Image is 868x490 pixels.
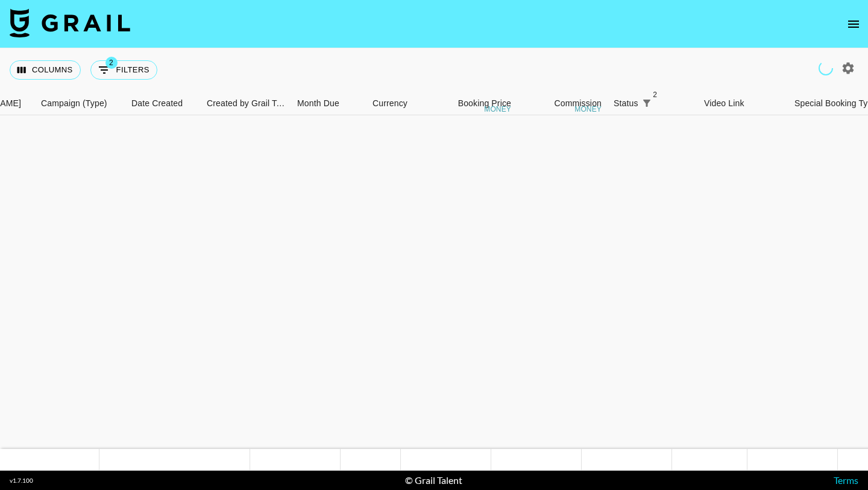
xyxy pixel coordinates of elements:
[105,57,118,69] span: 2
[704,92,744,115] div: Video Link
[90,60,157,80] button: Show filters
[458,92,511,115] div: Booking Price
[131,92,183,115] div: Date Created
[41,92,107,115] div: Campaign (Type)
[638,95,655,112] button: Show filters
[841,12,866,36] button: open drawer
[291,92,366,115] div: Month Due
[698,92,788,115] div: Video Link
[819,61,833,75] span: Refreshing clients, campaigns...
[574,106,602,113] div: money
[405,474,462,486] div: © Grail Talent
[10,477,33,485] div: v 1.7.100
[207,92,289,115] div: Created by Grail Team
[649,89,661,101] span: 2
[35,92,125,115] div: Campaign (Type)
[554,92,602,115] div: Commission
[614,92,638,115] div: Status
[297,92,339,115] div: Month Due
[834,474,858,486] a: Terms
[10,60,81,80] button: Select columns
[655,95,672,112] button: Sort
[608,92,698,115] div: Status
[373,92,407,115] div: Currency
[638,95,655,112] div: 2 active filters
[484,106,511,113] div: money
[366,92,427,115] div: Currency
[10,8,130,37] img: Grail Talent
[201,92,291,115] div: Created by Grail Team
[125,92,201,115] div: Date Created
